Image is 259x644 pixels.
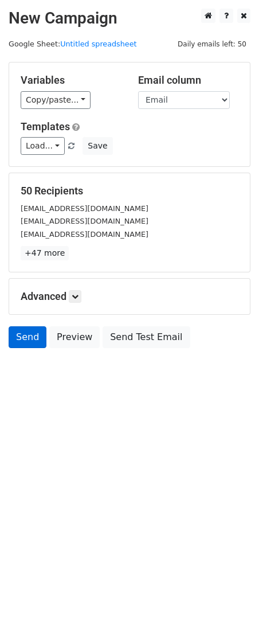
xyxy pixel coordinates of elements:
[21,74,121,87] h5: Variables
[21,204,148,213] small: [EMAIL_ADDRESS][DOMAIN_NAME]
[21,246,69,260] a: +47 more
[21,91,91,109] a: Copy/paste...
[21,185,238,197] h5: 50 Recipients
[174,38,250,50] span: Daily emails left: 50
[174,40,250,48] a: Daily emails left: 50
[21,290,238,303] h5: Advanced
[202,589,259,644] iframe: Chat Widget
[83,137,112,155] button: Save
[21,120,70,132] a: Templates
[21,217,148,225] small: [EMAIL_ADDRESS][DOMAIN_NAME]
[9,40,137,48] small: Google Sheet:
[21,230,148,239] small: [EMAIL_ADDRESS][DOMAIN_NAME]
[49,326,100,348] a: Preview
[60,40,136,48] a: Untitled spreadsheet
[21,137,65,155] a: Load...
[9,326,46,348] a: Send
[138,74,238,87] h5: Email column
[103,326,190,348] a: Send Test Email
[9,9,250,28] h2: New Campaign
